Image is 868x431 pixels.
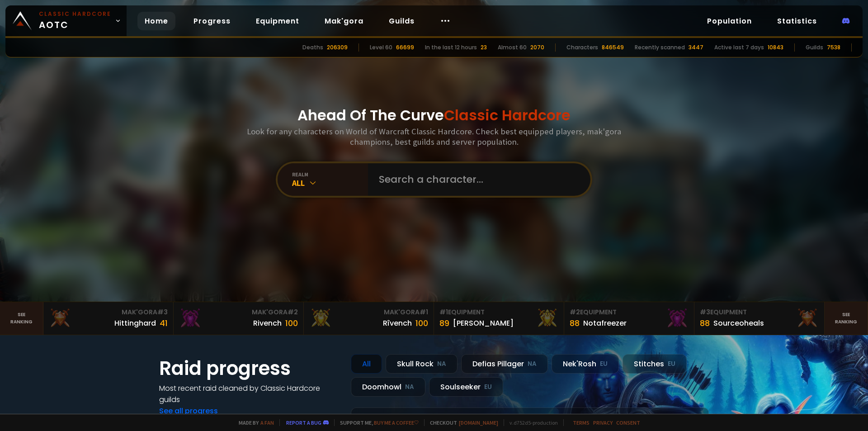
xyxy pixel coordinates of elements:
div: 88 [700,317,710,329]
div: In the last 12 hours [425,43,477,52]
h1: Ahead Of The Curve [297,104,571,126]
div: Mak'Gora [179,308,298,317]
h1: Raid progress [159,354,340,383]
div: Equipment [439,308,558,317]
div: realm [292,171,368,178]
div: Nek'Rosh [552,354,619,374]
div: Mak'Gora [49,308,168,317]
div: 100 [415,317,428,329]
div: 846549 [602,43,624,52]
div: 66699 [396,43,414,52]
div: Guilds [806,43,823,52]
a: Privacy [593,419,613,426]
div: Active last 7 days [714,43,764,52]
div: 7538 [827,43,840,52]
a: #3Equipment88Sourceoheals [694,302,825,335]
small: EU [600,360,608,369]
a: Report a bug [286,419,321,426]
small: NA [528,360,537,369]
div: Mak'Gora [309,308,428,317]
a: Terms [573,419,590,426]
div: Equipment [700,308,819,317]
div: 41 [160,317,168,329]
h4: Most recent raid cleaned by Classic Hardcore guilds [159,383,340,405]
small: Classic Hardcore [39,10,111,18]
div: 88 [570,317,580,329]
small: EU [668,360,675,369]
span: Made by [233,419,274,426]
div: Almost 60 [498,43,527,52]
a: Consent [616,419,640,426]
a: #2Equipment88Notafreezer [564,302,694,335]
span: AOTC [39,10,111,32]
a: Seeranking [825,302,868,335]
small: NA [437,360,446,369]
a: Progress [186,12,238,30]
span: Support me, [334,419,419,426]
small: EU [484,383,492,392]
div: 89 [439,317,449,329]
div: Rîvench [383,317,412,329]
input: Search a character... [373,163,580,196]
div: Rivench [253,317,282,329]
small: NA [405,383,414,392]
span: Classic Hardcore [444,105,571,125]
div: [PERSON_NAME] [453,317,514,329]
div: Stitches [623,354,687,374]
span: # 1 [420,308,428,317]
a: Buy me a coffee [374,419,419,426]
div: Notafreezer [583,317,627,329]
div: 100 [285,317,298,329]
div: All [351,354,382,374]
div: 3447 [689,43,703,52]
div: 10843 [768,43,783,52]
div: 206309 [327,43,348,52]
a: Guilds [382,12,422,30]
a: Mak'Gora#3Hittinghard41 [43,302,174,335]
div: Hittinghard [114,317,156,329]
div: Equipment [570,308,689,317]
div: Skull Rock [386,354,458,374]
span: Checkout [424,419,498,426]
a: Mak'Gora#1Rîvench100 [304,302,434,335]
div: Deaths [302,43,323,52]
a: Home [137,12,175,30]
div: Soulseeker [429,377,503,397]
span: # 3 [157,308,168,317]
div: Recently scanned [635,43,685,52]
div: Defias Pillager [461,354,548,374]
div: Doomhowl [351,377,425,397]
div: 23 [481,43,487,52]
span: # 2 [288,308,298,317]
a: Classic HardcoreAOTC [5,5,127,36]
span: # 1 [439,308,448,317]
a: #1Equipment89[PERSON_NAME] [434,302,564,335]
a: Mak'gora [317,12,371,30]
a: Population [700,12,759,30]
span: # 3 [700,308,710,317]
a: Statistics [770,12,824,30]
div: Characters [566,43,598,52]
span: # 2 [570,308,580,317]
div: 2070 [530,43,544,52]
div: Sourceoheals [713,317,764,329]
span: v. d752d5 - production [504,419,558,426]
a: Mak'Gora#2Rivench100 [174,302,304,335]
a: [DOMAIN_NAME] [459,419,498,426]
a: See all progress [159,406,218,416]
a: a fan [260,419,274,426]
a: Equipment [249,12,307,30]
div: All [292,178,368,188]
h3: Look for any characters on World of Warcraft Classic Hardcore. Check best equipped players, mak'g... [243,126,625,147]
div: Level 60 [370,43,392,52]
